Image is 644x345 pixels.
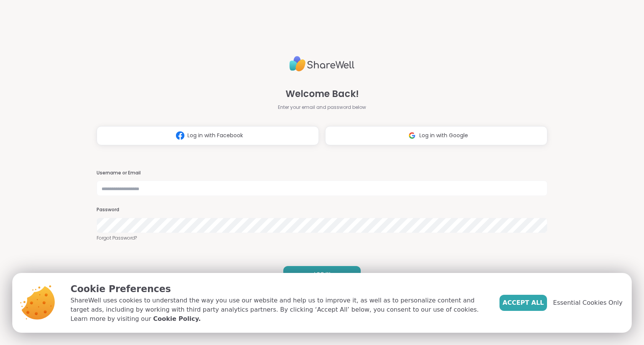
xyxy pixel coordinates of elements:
button: Log in with Google [325,126,547,145]
h3: Password [97,207,547,213]
span: Essential Cookies Only [553,298,623,307]
span: Accept All [503,298,544,307]
img: ShareWell Logomark [173,128,187,143]
img: ShareWell Logomark [405,128,419,143]
img: ShareWell Logo [289,53,355,75]
a: Forgot Password? [97,235,547,242]
h3: Username or Email [97,170,547,176]
button: Log in with Facebook [97,126,319,145]
span: LOG IN [314,271,330,278]
button: Accept All [499,295,547,311]
span: Log in with Facebook [187,131,243,140]
p: ShareWell uses cookies to understand the way you use our website and help us to improve it, as we... [71,296,487,324]
p: Cookie Preferences [71,282,487,296]
span: Welcome Back! [286,87,359,101]
span: Log in with Google [419,131,468,140]
span: Enter your email and password below [278,104,366,111]
a: Cookie Policy. [153,314,200,324]
button: LOG IN [283,266,361,282]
